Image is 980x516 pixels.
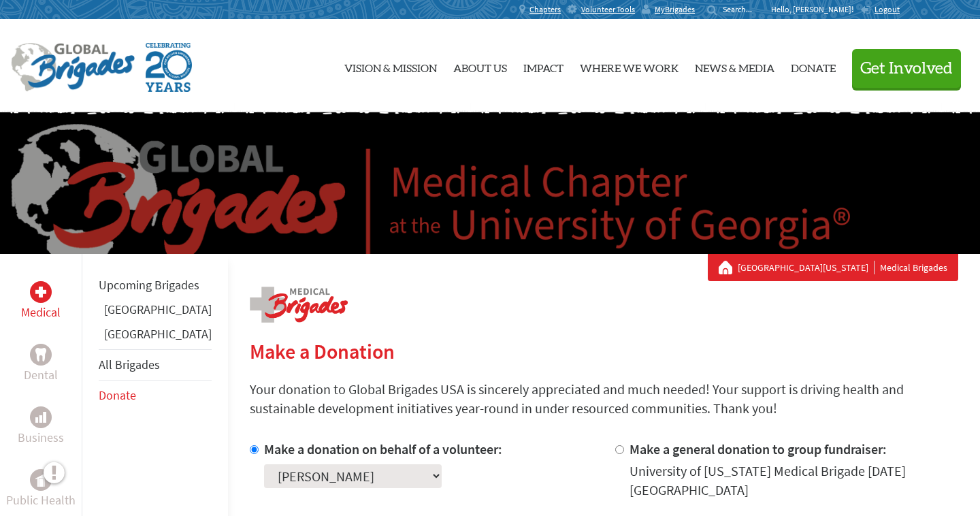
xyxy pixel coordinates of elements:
a: DentalDental [24,344,58,385]
a: Impact [523,31,563,101]
span: Volunteer Tools [581,4,635,15]
img: Public Health [35,473,46,487]
p: Public Health [6,491,76,510]
a: BusinessBusiness [18,406,64,447]
span: Get Involved [860,61,953,77]
img: Dental [35,348,46,361]
h2: Make a Donation [250,339,958,364]
span: MyBrigades [655,4,695,15]
a: News & Media [695,31,774,101]
a: Upcoming Brigades [99,277,199,293]
button: Get Involved [852,49,961,88]
p: Hello, [PERSON_NAME]! [771,4,860,15]
a: All Brigades [99,357,160,372]
img: Medical [35,287,46,297]
a: MedicalMedical [21,281,61,322]
a: Vision & Mission [344,31,437,101]
li: Upcoming Brigades [99,270,212,300]
li: Ghana [99,300,212,325]
a: Where We Work [580,31,679,101]
img: Global Brigades Logo [11,43,135,92]
p: Dental [24,366,58,385]
span: Logout [875,4,900,14]
li: All Brigades [99,349,212,381]
div: Medical [30,281,52,303]
p: Business [18,428,64,447]
label: Make a donation on behalf of a volunteer: [264,440,502,457]
a: Public HealthPublic Health [6,469,76,510]
img: Global Brigades Celebrating 20 Years [146,43,192,92]
p: Your donation to Global Brigades USA is sincerely appreciated and much needed! Your support is dr... [250,380,958,418]
div: Dental [30,344,52,366]
div: Medical Brigades [719,261,947,274]
a: [GEOGRAPHIC_DATA] [104,326,212,342]
img: logo-medical.png [250,287,348,323]
li: Donate [99,381,212,410]
span: Chapters [529,4,561,15]
div: Business [30,406,52,428]
div: Public Health [30,469,52,491]
li: Guatemala [99,325,212,349]
a: Donate [99,387,136,403]
a: [GEOGRAPHIC_DATA] [104,302,212,317]
p: Medical [21,303,61,322]
img: Business [35,412,46,423]
input: Search... [723,4,762,14]
a: [GEOGRAPHIC_DATA][US_STATE] [738,261,875,274]
div: University of [US_STATE] Medical Brigade [DATE] [GEOGRAPHIC_DATA] [630,462,959,500]
a: Donate [791,31,836,101]
a: About Us [453,31,507,101]
a: Logout [860,4,900,15]
label: Make a general donation to group fundraiser: [630,440,887,457]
